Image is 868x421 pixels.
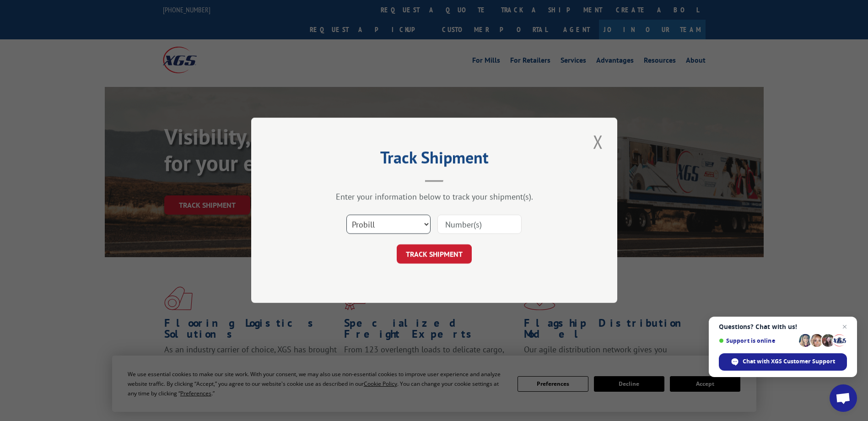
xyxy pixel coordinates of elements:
[719,337,796,344] span: Support is online
[830,384,857,412] a: Open chat
[719,353,847,371] span: Chat with XGS Customer Support
[397,245,472,264] button: TRACK SHIPMENT
[437,215,522,234] input: Number(s)
[743,357,835,366] span: Chat with XGS Customer Support
[590,129,606,154] button: Close modal
[297,192,571,202] div: Enter your information below to track your shipment(s).
[297,151,571,168] h2: Track Shipment
[719,323,847,330] span: Questions? Chat with us!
